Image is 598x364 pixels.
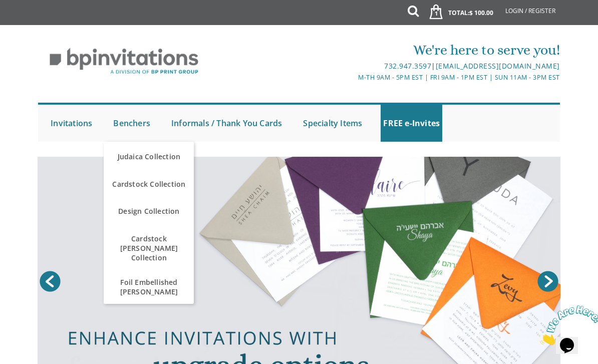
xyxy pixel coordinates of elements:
[212,72,560,83] div: M-Th 9am - 5pm EST | Fri 9am - 1pm EST | Sun 11am - 3pm EST
[436,61,560,71] a: [EMAIL_ADDRESS][DOMAIN_NAME]
[104,196,194,226] a: Design Collection
[384,61,431,71] a: 732.947.3597
[301,105,365,142] a: Specialty Items
[536,301,598,349] iframe: chat widget
[106,272,191,301] span: Foil Embellished [PERSON_NAME]
[212,40,560,60] div: We're here to serve you!
[4,4,66,44] img: Chat attention grabber
[38,41,210,82] img: BP Invitation Loft
[381,105,442,142] a: FREE e-Invites
[104,226,194,270] a: Cardstock [PERSON_NAME] Collection
[104,270,194,304] a: Foil Embellished [PERSON_NAME]
[212,60,560,72] div: |
[48,105,95,142] a: Invitations
[38,269,63,294] a: Prev
[106,229,191,267] span: Cardstock [PERSON_NAME] Collection
[104,172,194,196] a: Cardstock Collection
[169,105,284,142] a: Informals / Thank You Cards
[431,10,441,18] span: 1
[111,105,153,142] a: Benchers
[469,9,493,17] span: $ 100.00
[535,269,560,294] a: Next
[106,174,191,194] span: Cardstock Collection
[104,142,194,172] a: Judaica Collection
